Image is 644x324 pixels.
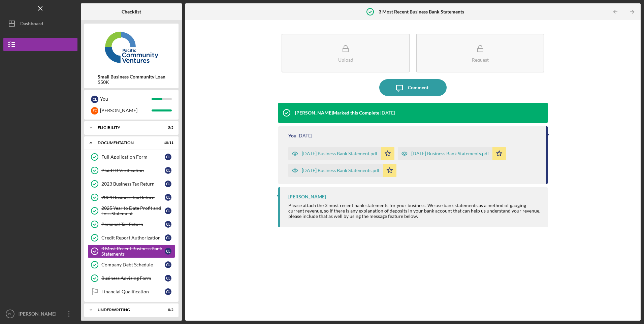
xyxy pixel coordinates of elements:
[98,308,157,312] div: Underwriting
[165,261,171,268] div: C L
[91,96,98,103] div: C L
[302,151,378,156] div: [DATE] Business Bank Statement.pdf
[161,308,173,312] div: 0 / 2
[101,181,165,187] div: 2023 Business Tax Return
[288,133,296,138] div: You
[165,275,171,282] div: C L
[100,105,152,116] div: [PERSON_NAME]
[165,181,171,187] div: C L
[472,57,489,62] div: Request
[17,307,61,322] div: [PERSON_NAME]
[411,151,489,156] div: [DATE] Business Bank Statements.pdf
[302,168,380,173] div: [DATE] Business Bank Statements.pdf
[165,207,171,214] div: C L
[98,141,157,145] div: Documentation
[88,245,175,258] a: 3 Most Recent Business Bank StatementsCL
[165,194,171,201] div: C L
[338,57,353,62] div: Upload
[379,9,464,14] b: 3 Most Recent Business Bank Statements
[288,194,326,199] div: [PERSON_NAME]
[3,17,77,30] button: Dashboard
[379,79,447,96] button: Comment
[88,204,175,218] a: 2025 Year to Date Profit and Loss StatementCL
[282,34,410,72] button: Upload
[165,221,171,228] div: C L
[416,34,544,72] button: Request
[288,164,396,177] button: [DATE] Business Bank Statements.pdf
[408,79,428,96] div: Comment
[165,167,171,174] div: C L
[98,79,165,85] div: $50K
[8,312,12,316] text: CL
[88,150,175,164] a: Full Application FormCL
[161,126,173,130] div: 5 / 5
[398,147,506,160] button: [DATE] Business Bank Statements.pdf
[101,205,165,216] div: 2025 Year to Date Profit and Loss Statement
[84,27,179,67] img: Product logo
[101,235,165,240] div: Credit Report Authorization
[88,258,175,271] a: Company Debt ScheduleCL
[88,285,175,298] a: Financial QualificationCL
[165,154,171,160] div: C L
[20,17,43,32] div: Dashboard
[165,288,171,295] div: C L
[98,126,157,130] div: Eligibility
[165,234,171,241] div: C L
[380,110,395,116] time: 2025-07-10 20:35
[288,147,394,160] button: [DATE] Business Bank Statement.pdf
[98,74,165,79] b: Small Business Community Loan
[88,177,175,191] a: 2023 Business Tax ReturnCL
[101,222,165,227] div: Personal Tax Return
[101,168,165,173] div: Plaid ID Verification
[101,154,165,160] div: Full Application Form
[101,276,165,281] div: Business Advising Form
[161,141,173,145] div: 10 / 11
[88,231,175,245] a: Credit Report AuthorizationCL
[101,195,165,200] div: 2024 Business Tax Return
[88,164,175,177] a: Plaid ID VerificationCL
[122,9,141,14] b: Checklist
[3,307,77,321] button: CL[PERSON_NAME]
[88,218,175,231] a: Personal Tax ReturnCL
[88,191,175,204] a: 2024 Business Tax ReturnCL
[297,133,312,138] time: 2025-07-10 01:22
[101,262,165,267] div: Company Debt Schedule
[165,248,171,255] div: C L
[88,271,175,285] a: Business Advising FormCL
[295,110,379,116] div: [PERSON_NAME] Marked this Complete
[91,107,98,115] div: E C
[288,203,541,219] div: Please attach the 3 most recent bank statements for your business. We use bank statements as a me...
[101,246,165,257] div: 3 Most Recent Business Bank Statements
[101,289,165,294] div: Financial Qualification
[100,93,152,105] div: You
